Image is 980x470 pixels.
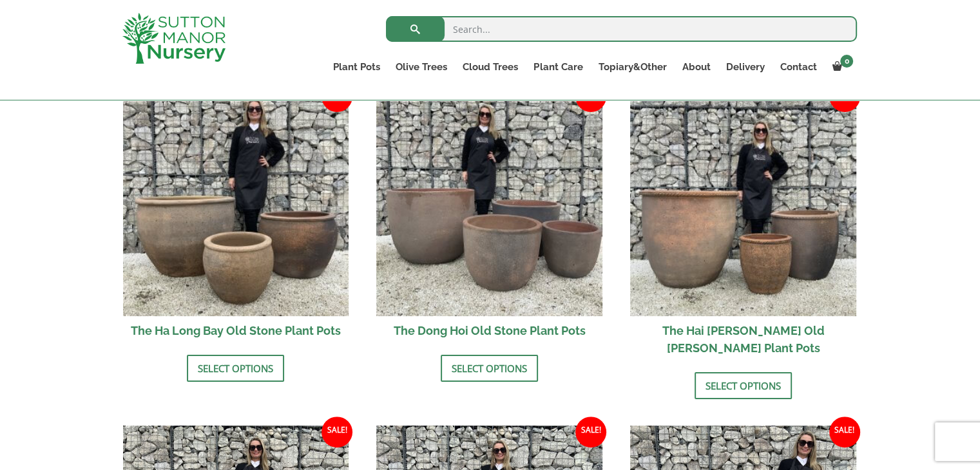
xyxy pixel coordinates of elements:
[526,58,590,76] a: Plant Care
[441,355,538,382] a: Select options for “The Dong Hoi Old Stone Plant Pots”
[718,58,772,76] a: Delivery
[590,58,674,76] a: Topiary&Other
[824,58,857,76] a: 0
[630,316,856,362] h2: The Hai [PERSON_NAME] Old [PERSON_NAME] Plant Pots
[630,90,856,362] a: Sale! The Hai [PERSON_NAME] Old [PERSON_NAME] Plant Pots
[575,417,606,447] span: Sale!
[376,90,602,316] img: The Dong Hoi Old Stone Plant Pots
[388,58,455,76] a: Olive Trees
[122,13,226,64] img: logo
[325,58,388,76] a: Plant Pots
[123,316,349,345] h2: The Ha Long Bay Old Stone Plant Pots
[695,372,792,399] a: Select options for “The Hai Phong Old Stone Plant Pots”
[322,417,352,447] span: Sale!
[772,58,824,76] a: Contact
[376,90,602,345] a: Sale! The Dong Hoi Old Stone Plant Pots
[376,316,602,345] h2: The Dong Hoi Old Stone Plant Pots
[455,58,526,76] a: Cloud Trees
[840,55,853,68] span: 0
[630,90,856,316] img: The Hai Phong Old Stone Plant Pots
[123,90,349,345] a: Sale! The Ha Long Bay Old Stone Plant Pots
[187,355,284,382] a: Select options for “The Ha Long Bay Old Stone Plant Pots”
[123,90,349,316] img: The Ha Long Bay Old Stone Plant Pots
[829,417,860,447] span: Sale!
[386,16,857,42] input: Search...
[674,58,718,76] a: About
